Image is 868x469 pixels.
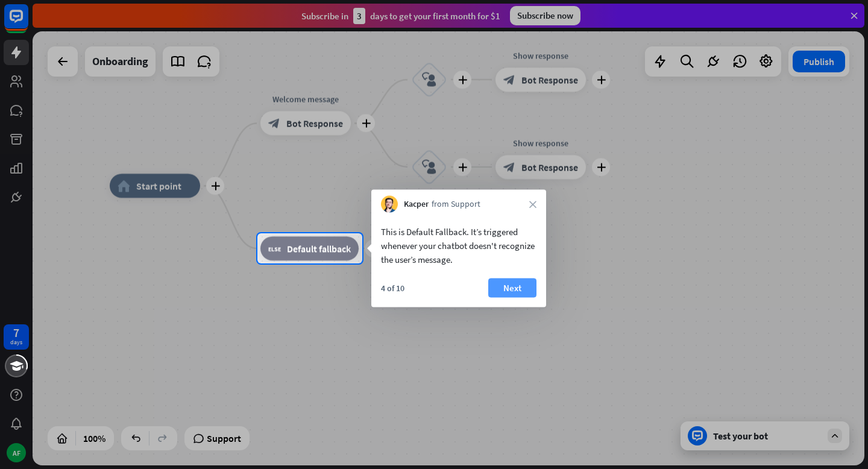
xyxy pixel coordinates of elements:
[488,279,536,298] button: Next
[381,283,404,294] div: 4 of 10
[529,201,536,208] i: close
[268,242,281,254] i: block_fallback
[287,242,351,254] span: Default fallback
[10,5,46,41] button: Open LiveChat chat widget
[381,225,536,266] div: This is Default Fallback. It’s triggered whenever your chatbot doesn't recognize the user’s message.
[404,198,429,210] span: Kacper
[432,198,480,210] span: from Support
